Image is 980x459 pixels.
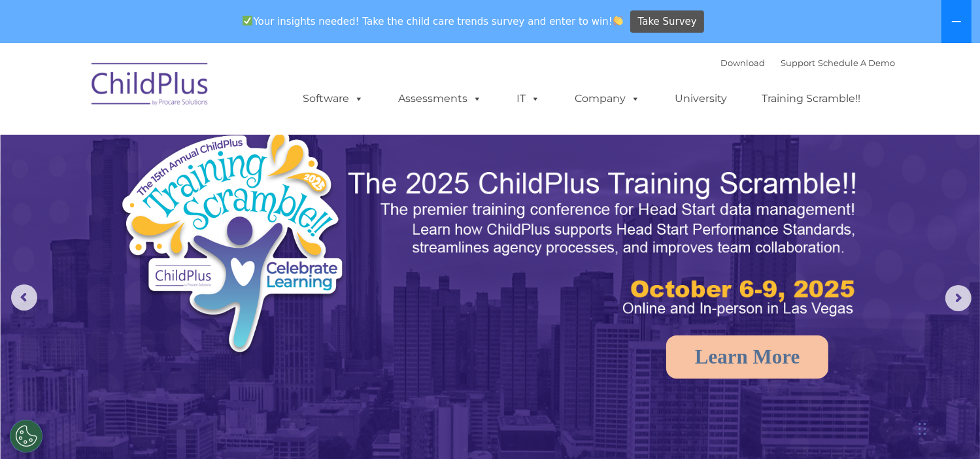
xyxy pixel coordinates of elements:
[749,86,874,112] a: Training Scramble!!
[290,86,377,112] a: Software
[386,86,496,112] a: Assessments
[781,58,816,68] a: Support
[666,335,828,379] a: Learn More
[562,86,654,112] a: Company
[10,420,42,452] button: Cookies Settings
[630,10,704,33] a: Take Survey
[919,409,926,449] div: Drag
[243,16,252,25] img: ✅
[237,8,629,34] span: Your insights needed! Take the child care trends survey and enter to win!
[819,58,896,68] a: Schedule A Demo
[721,58,896,68] font: |
[721,58,766,68] a: Download
[638,10,697,33] span: Take Survey
[613,16,623,25] img: 👏
[504,86,554,112] a: IT
[182,86,222,96] span: Last name
[767,318,980,459] iframe: Chat Widget
[85,54,216,119] img: ChildPlus by Procare Solutions
[662,86,741,112] a: University
[182,140,237,150] span: Phone number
